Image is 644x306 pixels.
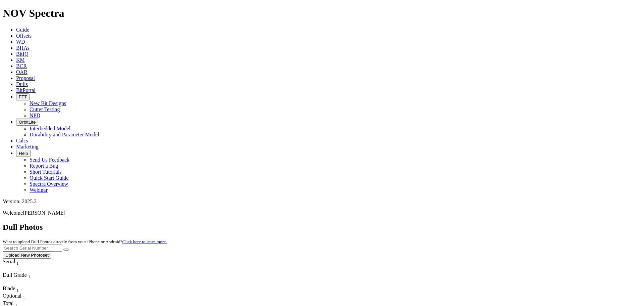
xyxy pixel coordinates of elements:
sub: 1 [23,295,25,300]
a: BHAs [16,45,30,51]
span: Sort None [28,272,31,278]
span: Blade [3,286,15,291]
span: Sort None [16,259,19,264]
p: Welcome [3,210,641,216]
span: Dull Grade [3,272,27,278]
a: Cutter Testing [30,106,60,112]
a: New Bit Designs [30,100,66,106]
div: Column Menu [3,266,31,272]
sub: 1 [16,261,19,266]
a: Proposal [16,75,35,81]
span: Sort None [16,286,19,291]
a: Short Tutorials [30,169,62,175]
a: Marketing [16,144,39,149]
div: Column Menu [3,279,50,286]
a: Quick Start Guide [30,175,68,181]
input: Search Serial Number [3,245,62,252]
a: Calcs [16,138,28,143]
a: OAR [16,69,28,75]
div: Blade Sort None [3,286,26,293]
span: Sort None [15,300,17,306]
a: Click here to learn more. [122,239,167,244]
span: Sort None [23,293,25,299]
a: Send Us Feedback [30,157,69,163]
a: BitPortal [16,87,36,93]
a: Report a Bug [30,163,58,169]
a: Dulls [16,81,28,87]
button: Help [16,150,31,157]
a: Spectra Overview [30,181,68,187]
a: Interbedded Model [30,126,70,131]
div: Sort None [3,259,31,272]
button: FTT [16,93,30,100]
div: Sort None [3,272,50,286]
a: BitIQ [16,51,28,57]
span: [PERSON_NAME] [23,210,65,216]
div: Optional Sort None [3,293,26,300]
span: Optional [3,293,21,299]
a: Offsets [16,33,32,39]
h2: Dull Photos [3,223,641,232]
h1: NOV Spectra [3,7,641,19]
div: Sort None [3,293,26,300]
div: Serial Sort None [3,259,31,266]
a: KM [16,57,25,63]
sub: 1 [28,274,31,279]
button: Upload New Photoset [3,252,51,259]
button: OrbitLite [16,119,38,126]
a: BCR [16,63,27,69]
div: Dull Grade Sort None [3,272,50,279]
a: Webinar [30,187,48,193]
span: FTT [19,94,27,99]
a: Durability and Parameter Model [30,132,99,137]
span: Help [19,151,28,156]
div: Version: 2025.2 [3,199,641,205]
div: Sort None [3,286,26,293]
a: WD [16,39,25,45]
small: Want to upload Dull Photos directly from your iPhone or Android? [3,239,167,244]
a: NPD [30,113,40,118]
span: Serial [3,259,15,264]
sub: 1 [16,288,19,293]
span: OrbitLite [19,120,36,125]
span: Total [3,300,14,306]
a: Guide [16,27,29,33]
